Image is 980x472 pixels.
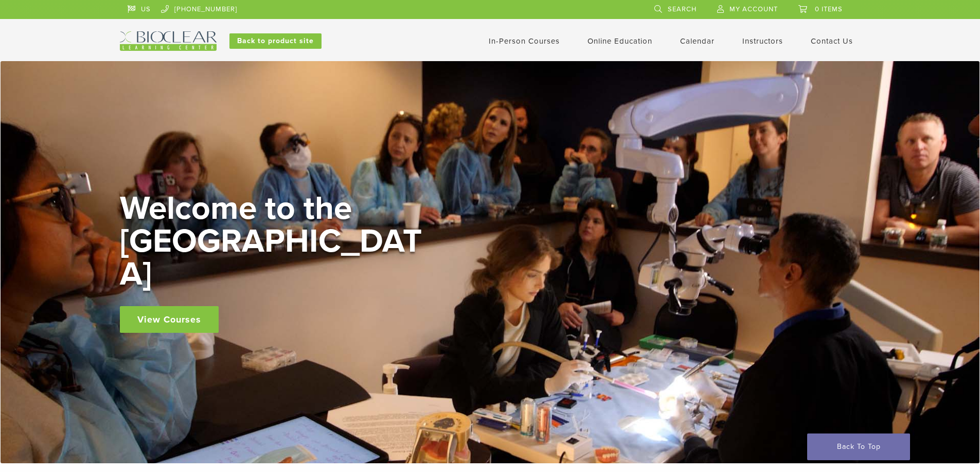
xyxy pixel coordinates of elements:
[811,36,853,46] a: Contact Us
[587,36,652,46] a: Online Education
[680,36,715,46] a: Calendar
[807,433,910,460] a: Back To Top
[742,36,783,46] a: Instructors
[120,192,429,291] h2: Welcome to the [GEOGRAPHIC_DATA]
[489,36,560,46] a: In-Person Courses
[729,5,778,13] span: My Account
[229,33,322,49] a: Back to product site
[120,306,219,333] a: View Courses
[815,5,843,13] span: 0 items
[668,5,697,13] span: Search
[120,31,217,51] img: Bioclear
